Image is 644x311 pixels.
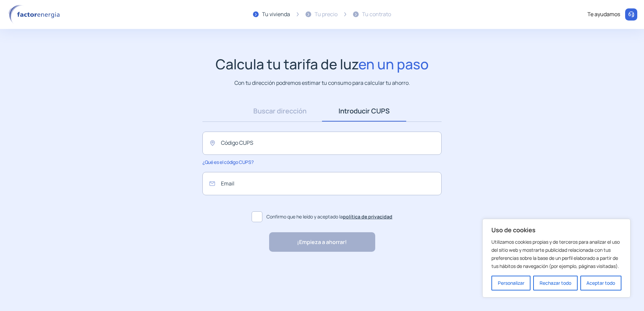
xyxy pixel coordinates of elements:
[358,55,429,73] span: en un paso
[580,276,621,290] button: Aceptar todo
[7,5,64,24] img: logo factor
[234,79,410,87] p: Con tu dirección podremos estimar tu consumo para calcular tu ahorro.
[533,276,577,290] button: Rechazar todo
[322,101,406,122] a: Introducir CUPS
[491,238,621,270] p: Utilizamos cookies propias y de terceros para analizar el uso del sitio web y mostrarte publicida...
[628,11,635,18] img: llamar
[343,213,392,220] a: política de privacidad
[238,101,322,122] a: Buscar dirección
[491,226,621,234] p: Uso de cookies
[202,159,253,165] span: ¿Qué es el código CUPS?
[315,10,337,19] div: Tu precio
[482,219,631,298] div: Uso de cookies
[491,276,530,290] button: Personalizar
[587,10,620,19] div: Te ayudamos
[262,10,290,19] div: Tu vivienda
[266,213,392,220] span: Confirmo que he leído y aceptado la
[362,10,391,19] div: Tu contrato
[216,56,429,72] h1: Calcula tu tarifa de luz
